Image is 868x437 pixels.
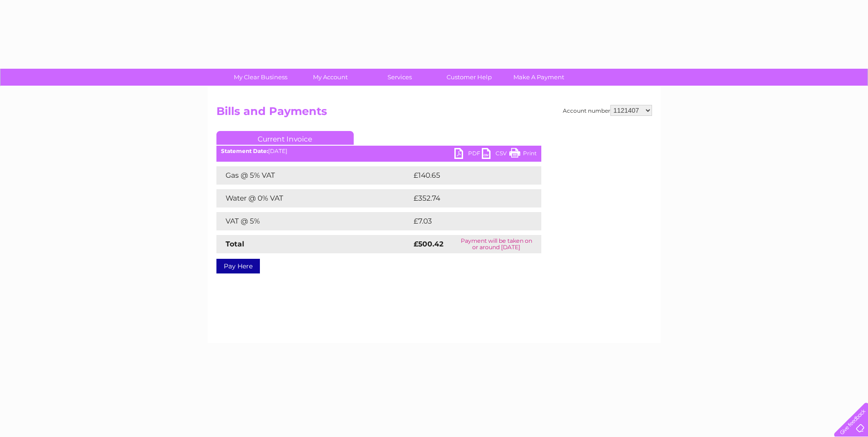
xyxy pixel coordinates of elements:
td: Water @ 0% VAT [216,189,411,208]
td: £140.65 [411,166,525,185]
h2: Bills and Payments [216,105,652,122]
div: Account number [563,105,652,116]
a: My Clear Business [223,69,298,86]
a: Make A Payment [501,69,577,86]
strong: Total [226,240,244,248]
td: £7.03 [411,212,520,230]
a: Pay Here [216,259,260,273]
td: Gas @ 5% VAT [216,166,411,185]
td: VAT @ 5% [216,212,411,230]
a: Print [509,148,537,161]
td: £352.74 [411,189,525,208]
div: [DATE] [216,148,541,154]
strong: £500.42 [414,240,443,248]
a: CSV [482,148,509,161]
b: Statement Date: [221,147,268,154]
a: Services [362,69,437,86]
a: Current Invoice [216,131,354,145]
a: Customer Help [431,69,507,86]
a: PDF [454,148,482,161]
a: My Account [292,69,368,86]
td: Payment will be taken on or around [DATE] [452,235,541,253]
